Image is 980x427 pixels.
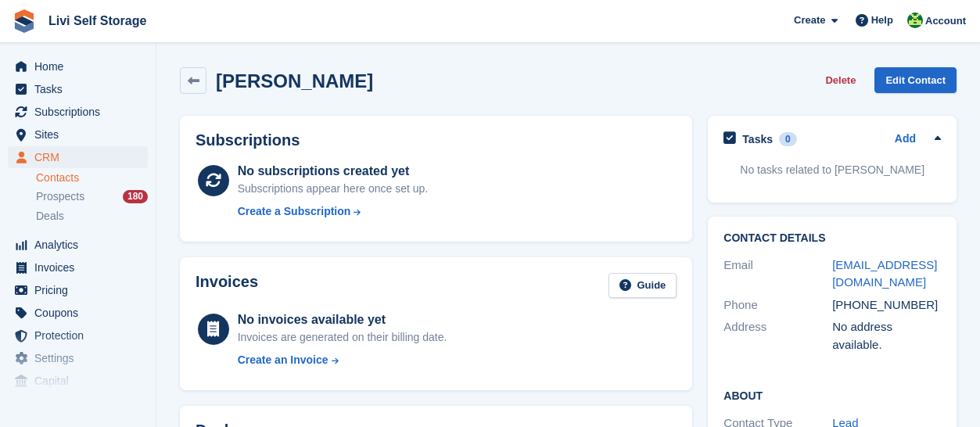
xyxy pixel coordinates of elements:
h2: [PERSON_NAME] [216,70,373,91]
a: menu [8,302,148,324]
div: No invoices available yet [238,310,447,329]
span: Help [871,13,893,28]
a: Livi Self Storage [42,8,153,34]
span: Sites [34,124,128,145]
a: menu [8,279,148,301]
span: Prospects [36,189,84,204]
div: 180 [123,190,148,203]
a: menu [8,56,148,77]
a: Deals [36,208,148,224]
span: Analytics [34,234,128,256]
a: menu [8,370,148,392]
a: Edit Contact [874,67,957,93]
a: Contacts [36,170,148,185]
a: menu [8,78,148,100]
div: No subscriptions created yet [238,162,429,181]
div: 0 [779,132,797,146]
span: Subscriptions [34,101,128,123]
div: Phone [723,296,832,314]
span: Pricing [34,279,128,301]
a: Create an Invoice [238,352,447,368]
a: menu [8,234,148,256]
a: Add [895,131,916,149]
div: No address available. [832,318,941,353]
a: menu [8,257,148,278]
h2: Contact Details [723,232,941,245]
a: menu [8,146,148,168]
img: Alex Handyside [907,13,923,28]
a: menu [8,325,148,346]
span: Protection [34,325,128,346]
span: Invoices [34,257,128,278]
span: Deals [36,209,64,224]
span: Create [794,13,825,28]
img: stora-icon-8386f47178a22dfd0bd8f6a31ec36ba5ce8667c1dd55bd0f319d3a0aa187defe.svg [13,9,36,33]
h2: Invoices [196,273,258,299]
span: Home [34,56,128,77]
h2: Tasks [742,132,773,146]
div: Subscriptions appear here once set up. [238,181,429,197]
p: No tasks related to [PERSON_NAME] [723,162,941,178]
a: Create a Subscription [238,203,429,220]
a: [EMAIL_ADDRESS][DOMAIN_NAME] [832,258,937,289]
div: Address [723,318,832,353]
div: [PHONE_NUMBER] [832,296,941,314]
div: Email [723,257,832,292]
span: Account [925,13,966,29]
a: Prospects 180 [36,188,148,205]
button: Delete [819,67,862,93]
a: menu [8,101,148,123]
h2: Subscriptions [196,131,677,149]
span: Capital [34,370,128,392]
div: Invoices are generated on their billing date. [238,329,447,346]
span: Coupons [34,302,128,324]
div: Create a Subscription [238,203,351,220]
h2: About [723,387,941,403]
span: CRM [34,146,128,168]
a: menu [8,347,148,369]
div: Create an Invoice [238,352,328,368]
span: Settings [34,347,128,369]
a: menu [8,124,148,145]
a: Guide [608,273,677,299]
span: Tasks [34,78,128,100]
